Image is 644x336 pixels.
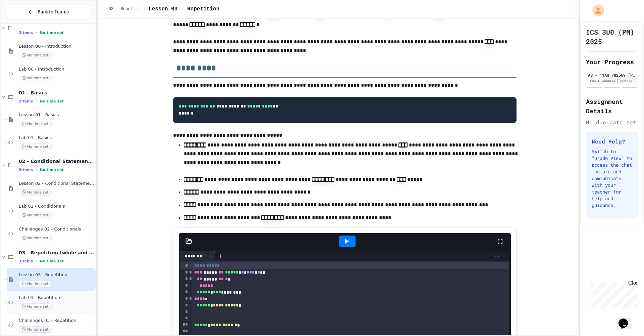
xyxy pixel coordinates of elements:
h3: Need Help? [592,137,632,145]
h2: Assignment Details [586,97,638,116]
span: • [36,167,37,172]
span: No time set [19,281,52,287]
div: My Account [585,3,606,18]
span: No time set [19,189,52,196]
span: No time set [19,52,52,58]
div: No due date set [586,118,638,126]
span: Lab 01 - Basics [19,135,94,141]
span: Challenges 03 - Repetition [19,318,94,324]
span: No time set [19,143,52,150]
iframe: chat widget [616,309,637,329]
span: No time set [19,212,52,218]
span: Lab 03 - Repetition [19,295,94,301]
span: No time set [40,168,64,172]
span: 2 items [19,31,33,35]
span: Lesson 02 - Conditional Statements (if) [19,181,94,186]
span: • [36,30,37,35]
span: Back to Teams [38,8,69,15]
span: 03 - Repetition (while and for) [19,250,94,256]
div: AS - 11AH 782569 [PERSON_NAME] SS [588,72,636,78]
p: Switch to "Grade View" to access the chat feature and communicate with your teacher for help and ... [592,148,632,209]
span: Lab 02 - Conditionals [19,204,94,209]
span: • [36,258,37,264]
iframe: chat widget [588,280,637,308]
span: No time set [40,99,64,103]
div: Chat with us now!Close [3,3,46,43]
span: No time set [19,326,52,333]
span: 3 items [19,259,33,263]
span: No time set [19,235,52,241]
span: / [144,6,146,12]
span: Lab 00 - Introduction [19,67,94,72]
span: Lesson 03 - Repetition [149,5,219,13]
span: No time set [19,75,52,81]
h1: ICS 3U0 (PM) 2025 [586,27,638,46]
span: 2 items [19,99,33,103]
span: 3 items [19,168,33,172]
button: Back to Teams [6,5,90,19]
span: 02 - Conditional Statements (if) [19,158,94,164]
span: • [36,98,37,104]
h2: Your Progress [586,57,638,67]
span: No time set [19,121,52,127]
span: Challenges 02 - Conditionals [19,226,94,232]
span: Lesson 00 - Introduction [19,44,94,49]
div: [EMAIL_ADDRESS][DOMAIN_NAME] [588,78,636,83]
span: No time set [40,259,64,263]
span: No time set [40,31,64,35]
span: Lesson 03 - Repetition [19,272,94,278]
span: 01 - Basics [19,90,94,96]
span: Lesson 01 - Basics [19,112,94,118]
span: 03 - Repetition (while and for) [109,6,141,12]
span: No time set [19,303,52,310]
